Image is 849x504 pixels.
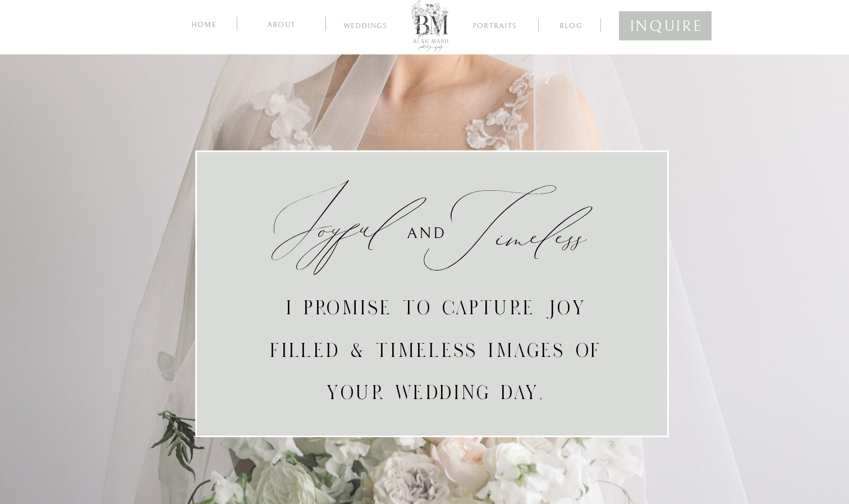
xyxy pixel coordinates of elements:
a: about [255,19,308,29]
a: home [189,19,219,29]
a: Portraits [468,22,522,32]
h2: Joyful [255,202,406,256]
a: Weddings [336,22,396,33]
a: blog [549,20,593,30]
h3: Timeless [424,211,573,230]
h3: I promise to capture joy filled & timeless images of your wedding day. [252,286,621,396]
a: inquire [630,13,701,35]
h3: and [401,220,453,247]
